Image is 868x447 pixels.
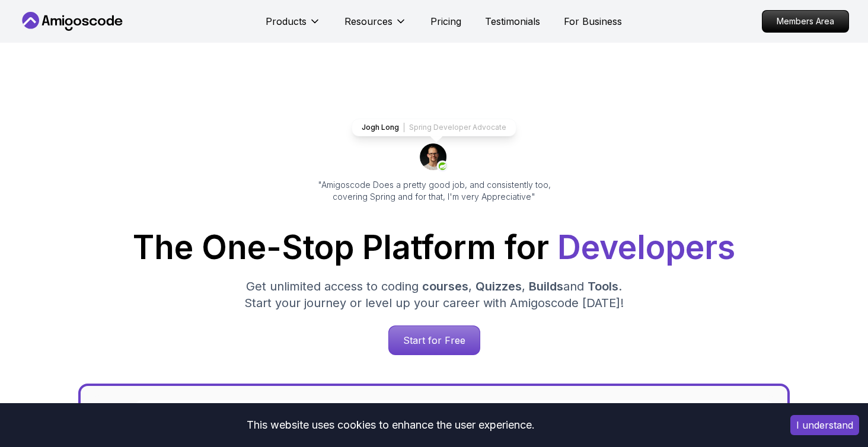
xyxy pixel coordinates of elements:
[362,123,399,132] p: Jogh Long
[588,279,618,293] span: Tools
[388,325,480,355] a: Start for Free
[9,412,773,438] div: This website uses cookies to enhance the user experience.
[790,415,859,435] button: Accept cookies
[557,228,735,267] span: Developers
[344,14,392,28] p: Resources
[409,123,506,132] p: Spring Developer Advocate
[762,11,848,32] p: Members Area
[28,231,840,264] h1: The One-Stop Platform for
[430,14,461,28] a: Pricing
[422,279,468,293] span: courses
[485,14,540,28] a: Testimonials
[529,279,563,293] span: Builds
[420,143,448,172] img: josh long
[301,179,567,203] p: "Amigoscode Does a pretty good job, and consistently too, covering Spring and for that, I'm very ...
[564,14,622,28] a: For Business
[235,278,633,311] p: Get unlimited access to coding , , and . Start your journey or level up your career with Amigosco...
[762,10,849,33] a: Members Area
[266,14,321,38] button: Products
[266,14,307,28] p: Products
[410,403,498,414] a: [URL][DOMAIN_NAME]
[476,279,522,293] span: Quizzes
[344,14,407,38] button: Resources
[389,326,480,355] p: Start for Free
